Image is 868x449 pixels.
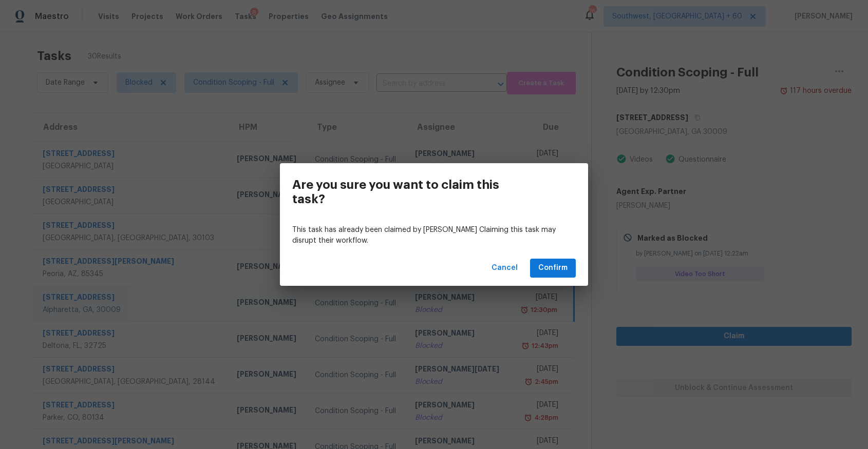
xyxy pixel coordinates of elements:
span: Confirm [538,262,568,275]
p: This task has already been claimed by [PERSON_NAME] Claiming this task may disrupt their workflow. [292,225,576,246]
button: Confirm [530,259,576,278]
button: Cancel [487,259,522,278]
h3: Are you sure you want to claim this task? [292,178,530,206]
span: Cancel [492,262,518,275]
